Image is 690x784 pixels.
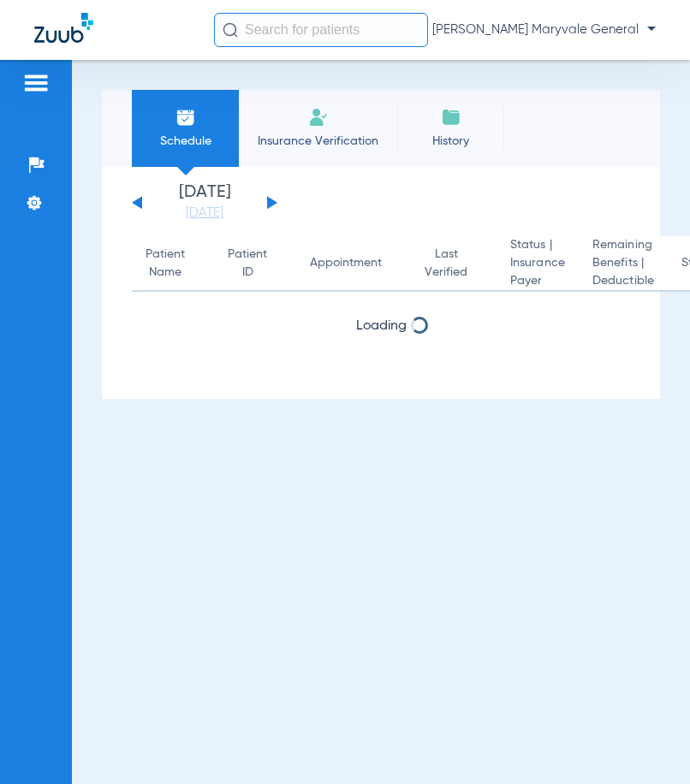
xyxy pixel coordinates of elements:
span: [PERSON_NAME] Maryvale General [432,21,656,39]
span: Schedule [145,133,226,150]
input: Search for patients [214,13,428,47]
span: History [410,133,491,150]
div: Last Verified [425,246,467,282]
div: Patient ID [228,246,283,282]
img: hamburger-icon [22,73,50,93]
div: Patient ID [228,246,267,282]
img: Zuub Logo [34,13,93,43]
div: Patient Name [146,246,185,282]
img: History [441,107,461,128]
span: Insurance Payer [510,254,565,290]
li: [DATE] [153,184,256,222]
img: Schedule [175,107,196,128]
img: Search Icon [223,22,238,38]
div: Appointment [310,254,397,272]
span: Deductible [592,272,654,290]
a: [DATE] [153,205,256,222]
th: Status | [497,236,579,292]
th: Remaining Benefits | [579,236,668,292]
img: Manual Insurance Verification [308,107,329,128]
span: Insurance Verification [252,133,384,150]
div: Last Verified [425,246,483,282]
div: Patient Name [146,246,200,282]
div: Appointment [310,254,382,272]
span: Loading [356,319,407,333]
